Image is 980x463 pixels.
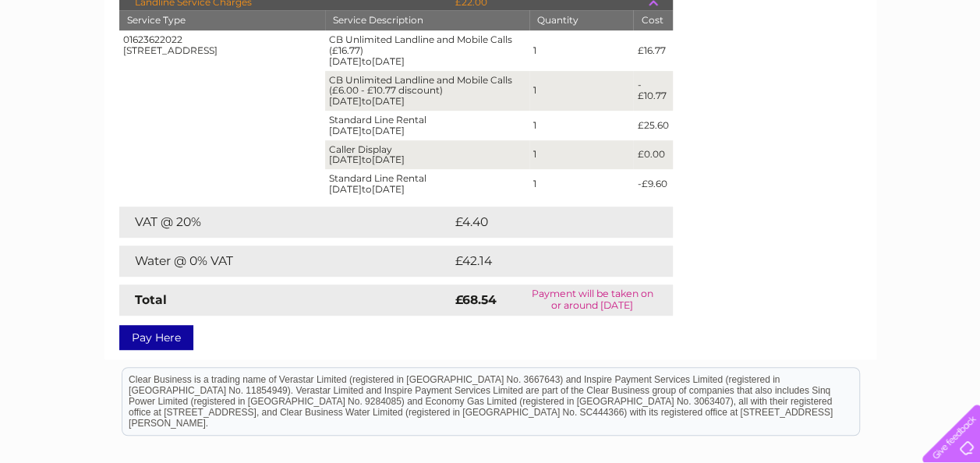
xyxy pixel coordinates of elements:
th: Service Description [325,10,529,30]
td: VAT @ 20% [119,207,451,238]
td: £25.60 [633,111,672,140]
a: Energy [745,66,779,78]
td: £16.77 [633,30,672,70]
td: £4.40 [451,207,637,238]
td: Caller Display [DATE] [DATE] [325,140,529,170]
img: logo.png [34,41,114,88]
td: 1 [529,30,633,70]
div: Clear Business is a trading name of Verastar Limited (registered in [GEOGRAPHIC_DATA] No. 3667643... [122,9,859,76]
td: 1 [529,169,633,199]
th: Cost [633,10,672,30]
td: Water @ 0% VAT [119,246,451,277]
td: CB Unlimited Landline and Mobile Calls (£6.00 - £10.77 discount) [DATE] [DATE] [325,71,529,111]
div: 01623622022 [STREET_ADDRESS] [123,34,322,56]
a: Pay Here [119,325,193,350]
td: -£9.60 [633,169,672,199]
td: Payment will be taken on or around [DATE] [512,285,673,316]
td: £0.00 [633,140,672,170]
a: Telecoms [788,66,835,78]
td: 1 [529,140,633,170]
td: 1 [529,71,633,111]
span: to [362,154,372,165]
span: to [362,183,372,195]
a: Water [706,66,735,78]
td: Standard Line Rental [DATE] [DATE] [325,169,529,199]
th: Service Type [119,10,326,30]
strong: Total [135,292,167,307]
td: Standard Line Rental [DATE] [DATE] [325,111,529,140]
td: CB Unlimited Landline and Mobile Calls (£16.77) [DATE] [DATE] [325,30,529,70]
strong: £68.54 [455,292,497,307]
span: to [362,125,372,136]
a: Log out [929,66,965,78]
a: 0333 014 3131 [686,8,794,27]
span: to [362,95,372,107]
td: 1 [529,111,633,140]
span: to [362,55,372,67]
a: Blog [844,66,867,78]
a: Contact [876,66,915,78]
th: Quantity [529,10,633,30]
td: -£10.77 [633,71,672,111]
td: £42.14 [451,246,640,277]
